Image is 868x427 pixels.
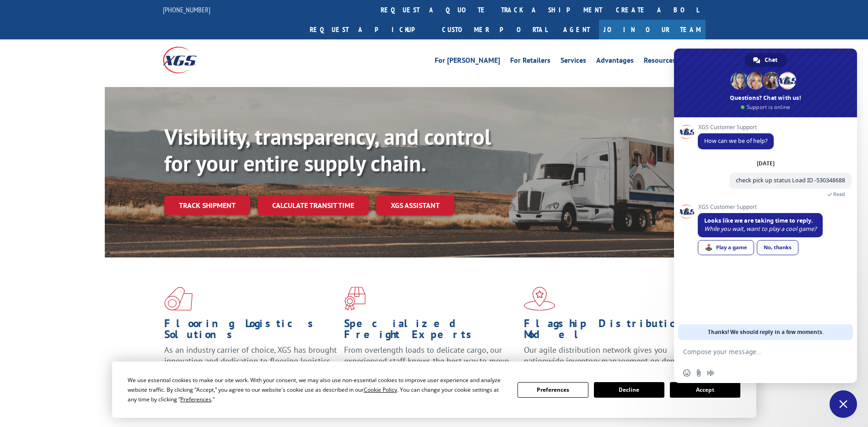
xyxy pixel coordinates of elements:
[164,345,337,377] span: As an industry carrier of choice, XGS has brought innovation and dedication to flooring logistics...
[303,20,435,39] a: Request a pickup
[670,382,740,398] button: Accept
[765,53,777,67] span: Chat
[344,345,517,385] p: From overlength loads to delicate cargo, our experienced staff knows the best way to move your fr...
[695,369,702,377] span: Send a file
[683,369,690,377] span: Insert an emoji
[435,20,554,39] a: Customer Portal
[510,57,550,67] a: For Retailers
[561,57,586,67] a: Services
[344,318,517,345] h1: Specialized Freight Experts
[344,287,366,311] img: xgs-icon-focused-on-flooring-red
[594,382,664,398] button: Decline
[830,390,857,418] div: Close chat
[554,20,599,39] a: Agent
[757,240,798,255] div: No, thanks
[745,53,787,67] div: Chat
[833,191,845,197] span: Read
[698,240,754,255] div: Play a game
[704,225,816,233] span: While you wait, want to play a cool game?
[707,369,714,377] span: Audio message
[164,122,491,177] b: Visibility, transparency, and control for your entire supply chain.
[757,161,775,166] div: [DATE]
[258,196,369,215] a: Calculate transit time
[683,348,828,356] textarea: Compose your message...
[704,217,813,224] span: Looks like we are taking time to reply.
[596,57,634,67] a: Advantages
[708,324,824,340] span: Thanks! We should reply in a few moments.
[736,176,845,184] span: check pick up status Load ID -530348688
[644,57,676,67] a: Resources
[164,318,337,345] h1: Flooring Logistics Solutions
[164,287,193,311] img: xgs-icon-total-supply-chain-intelligence-red
[435,57,500,67] a: For [PERSON_NAME]
[524,318,697,345] h1: Flagship Distribution Model
[180,395,211,403] span: Preferences
[524,287,555,311] img: xgs-icon-flagship-distribution-model-red
[599,20,706,39] a: Join Our Team
[698,204,823,210] span: XGS Customer Support
[705,244,713,251] span: 🕹️
[164,196,250,215] a: Track shipment
[518,382,588,398] button: Preferences
[364,386,397,394] span: Cookie Policy
[524,345,692,366] span: Our agile distribution network gives you nationwide inventory management on demand.
[704,137,767,145] span: How can we be of help?
[376,196,454,215] a: XGS ASSISTANT
[128,375,507,404] div: We use essential cookies to make our site work. With your consent, we may also use non-essential ...
[163,5,210,14] a: [PHONE_NUMBER]
[698,124,774,131] span: XGS Customer Support
[112,361,756,418] div: Cookie Consent Prompt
